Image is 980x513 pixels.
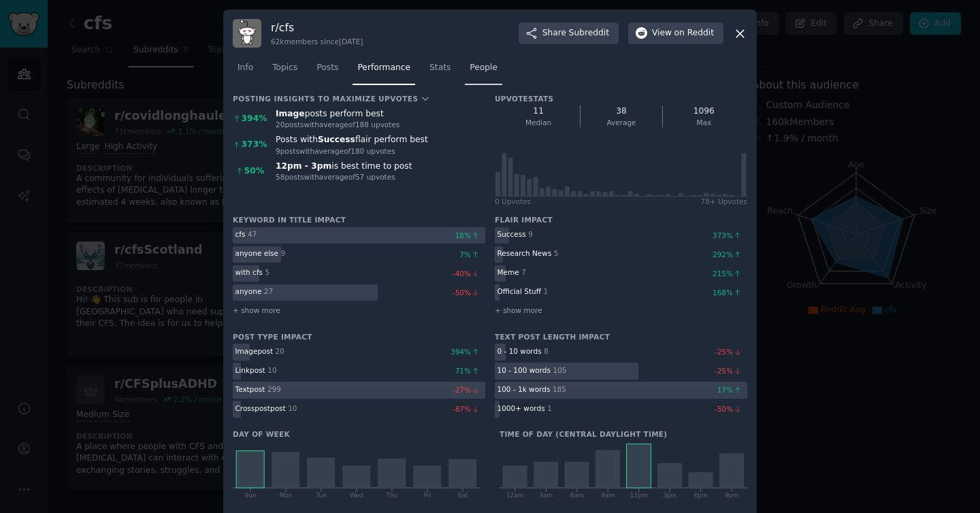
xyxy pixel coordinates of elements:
[544,346,549,356] div: 8
[264,286,273,296] div: 27
[715,404,747,414] div: -50 %
[459,250,485,259] div: 7 %
[276,134,485,146] div: Posts with flair perform best
[455,231,485,240] div: 18 %
[235,403,286,413] div: Crosspost post
[272,62,297,74] span: Topics
[378,94,430,103] button: Upvotes
[502,105,575,118] div: 11
[276,146,485,156] div: 9 post s with average of 180 upvote s
[668,118,740,127] div: Max
[235,286,262,296] div: anyone
[350,492,363,499] tspan: Wed
[628,22,723,44] button: Viewon Reddit
[713,250,747,259] div: 292 %
[497,267,519,277] div: Meme
[585,118,657,127] div: Average
[276,346,284,356] div: 20
[233,19,261,48] img: cfs
[668,105,740,118] div: 1096
[694,492,708,499] tspan: 6pm
[497,346,542,356] div: 0 - 10 words
[570,492,584,499] tspan: 6am
[713,269,747,278] div: 215 %
[316,62,338,74] span: Posts
[713,288,747,297] div: 168 %
[521,267,526,277] div: 7
[235,346,274,356] div: Image post
[497,229,526,239] div: Success
[235,267,263,277] div: with cfs
[539,492,553,499] tspan: 3am
[271,20,363,35] h3: r/ cfs
[453,269,485,278] div: -40 %
[553,384,566,394] div: 185
[652,27,714,39] span: View
[585,105,657,118] div: 38
[318,135,355,144] b: Success
[233,94,376,103] div: Posting Insights to maximize
[495,332,747,342] h3: Text Post Length Impact
[267,365,276,375] div: 10
[378,94,419,103] span: Upvotes
[267,57,302,85] a: Topics
[495,94,553,103] h3: Upvote Stats
[425,57,455,85] a: Stats
[700,197,747,206] div: 78+ Upvotes
[725,492,738,499] tspan: 9pm
[506,492,524,499] tspan: 12am
[453,404,485,414] div: -87 %
[497,403,545,413] div: 1000+ words
[663,492,676,499] tspan: 3pm
[497,248,552,258] div: Research News
[497,286,541,296] div: Official Stuff
[715,347,747,357] div: -25 %
[543,286,548,296] div: 1
[386,492,398,499] tspan: Thu
[601,492,615,499] tspan: 9am
[276,161,485,173] div: is best time to post
[569,27,609,39] span: Subreddit
[357,62,410,74] span: Performance
[233,305,280,315] span: + show more
[715,366,747,376] div: -25 %
[713,231,747,240] div: 373 %
[458,492,468,499] tspan: Sat
[276,120,485,129] div: 20 post s with average of 188 upvote s
[502,118,575,127] div: Median
[288,403,297,413] div: 10
[495,215,747,225] h3: Flair impact
[429,62,451,74] span: Stats
[630,492,648,499] tspan: 12pm
[451,347,485,357] div: 394 %
[495,197,531,206] div: 0 Upvote s
[233,215,485,225] h3: Keyword in title impact
[453,288,485,297] div: -50 %
[244,165,264,178] div: 50 %
[271,37,363,46] div: 62k members since [DATE]
[542,27,609,39] span: Share
[497,365,551,375] div: 10 - 100 words
[242,139,267,151] div: 373 %
[244,492,256,499] tspan: Sun
[455,366,485,376] div: 71 %
[281,248,286,258] div: 9
[235,384,265,394] div: Text post
[453,385,485,395] div: -27 %
[500,429,747,439] h3: Time of day ( Central Daylight Time )
[235,365,265,375] div: Link post
[315,492,327,499] tspan: Tue
[233,429,480,439] h3: Day of week
[312,57,343,85] a: Posts
[248,229,257,239] div: 47
[674,27,714,39] span: on Reddit
[242,113,267,125] div: 394 %
[233,332,485,342] h3: Post Type Impact
[528,229,533,239] div: 9
[267,384,281,394] div: 299
[280,492,293,499] tspan: Mon
[547,403,552,413] div: 1
[238,62,253,74] span: Info
[276,161,331,171] b: 12pm - 3pm
[553,365,566,375] div: 105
